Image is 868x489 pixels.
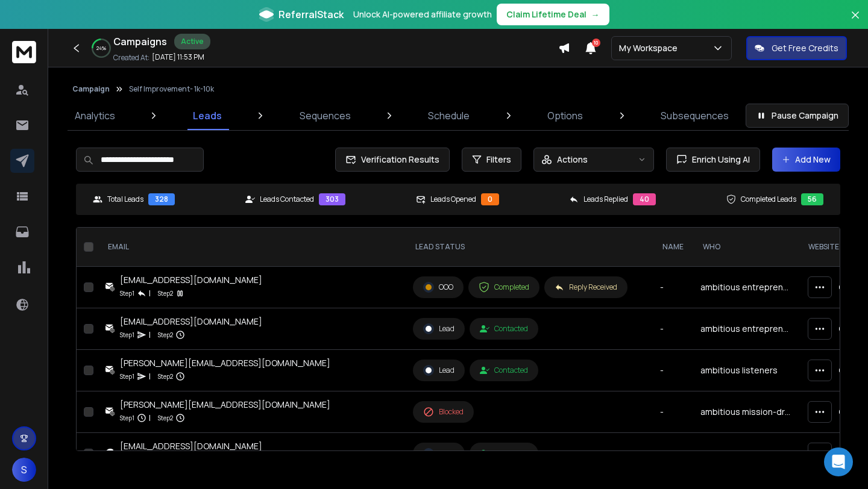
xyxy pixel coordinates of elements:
[113,53,149,63] p: Created At:
[693,350,799,391] td: ambitious listeners
[547,108,583,123] p: Options
[149,370,151,382] p: |
[428,108,470,123] p: Schedule
[462,148,521,172] button: Filters
[619,42,682,54] p: My Workspace
[120,316,262,328] div: [EMAIL_ADDRESS][DOMAIN_NAME]
[557,154,588,166] p: Actions
[653,391,693,433] td: -
[653,350,693,391] td: -
[693,308,799,350] td: ambitious entrepreneurs and leaders
[75,108,115,123] p: Analytics
[335,148,450,172] button: Verification Results
[120,412,134,424] p: Step 1
[158,287,173,299] p: Step 2
[497,4,609,25] button: Claim Lifetime Deal→
[633,193,656,205] div: 40
[421,101,477,130] a: Schedule
[746,36,847,60] button: Get Free Credits
[480,449,528,458] div: Contacted
[486,154,511,166] span: Filters
[693,391,799,433] td: ambitious mission-driven entrepreneurs
[149,412,151,424] p: |
[113,34,167,49] h1: Campaigns
[120,440,262,452] div: [EMAIL_ADDRESS][DOMAIN_NAME]
[148,193,175,205] div: 328
[107,195,143,204] p: Total Leads
[540,101,590,130] a: Options
[158,370,173,382] p: Step 2
[480,366,528,375] div: Contacted
[158,329,173,341] p: Step 2
[423,365,454,376] div: Lead
[423,448,454,459] div: Lead
[653,228,693,267] th: NAME
[653,433,693,475] td: -
[479,282,529,293] div: Completed
[653,101,736,130] a: Subsequences
[430,195,476,204] p: Leads Opened
[555,282,617,292] div: Reply Received
[666,148,760,172] button: Enrich Using AI
[120,370,134,382] p: Step 1
[12,458,36,482] button: S
[158,412,173,424] p: Step 2
[186,101,229,130] a: Leads
[661,108,729,123] p: Subsequences
[848,7,863,36] button: Close banner
[149,329,151,341] p: |
[98,228,406,267] th: EMAIL
[693,433,799,475] td: ambitious people seeking more from life
[319,193,345,205] div: 303
[356,154,439,166] span: Verification Results
[120,399,330,411] div: [PERSON_NAME][EMAIL_ADDRESS][DOMAIN_NAME]
[174,34,210,49] div: Active
[824,447,853,476] div: Open Intercom Messenger
[481,193,499,205] div: 0
[120,274,262,286] div: [EMAIL_ADDRESS][DOMAIN_NAME]
[746,104,849,128] button: Pause Campaign
[423,282,453,293] div: OOO
[292,101,358,130] a: Sequences
[801,193,823,205] div: 56
[120,287,134,299] p: Step 1
[772,42,838,54] p: Get Free Credits
[72,84,110,94] button: Campaign
[583,195,628,204] p: Leads Replied
[120,357,330,369] div: [PERSON_NAME][EMAIL_ADDRESS][DOMAIN_NAME]
[278,7,344,22] span: ReferralStack
[693,267,799,308] td: ambitious entrepreneurs
[423,323,454,334] div: Lead
[353,8,492,20] p: Unlock AI-powered affiliate growth
[591,8,600,20] span: →
[653,267,693,308] td: -
[68,101,122,130] a: Analytics
[480,324,528,334] div: Contacted
[741,195,796,204] p: Completed Leads
[592,39,600,47] span: 10
[260,195,314,204] p: Leads Contacted
[96,45,106,52] p: 24 %
[193,108,222,123] p: Leads
[300,108,351,123] p: Sequences
[120,329,134,341] p: Step 1
[406,228,653,267] th: LEAD STATUS
[152,52,204,62] p: [DATE] 11:53 PM
[653,308,693,350] td: -
[693,228,799,267] th: WHO
[687,154,750,166] span: Enrich Using AI
[423,406,464,417] div: Blocked
[129,84,214,94] p: Self Improvement- 1k-10k
[149,287,151,299] p: |
[772,148,840,172] button: Add New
